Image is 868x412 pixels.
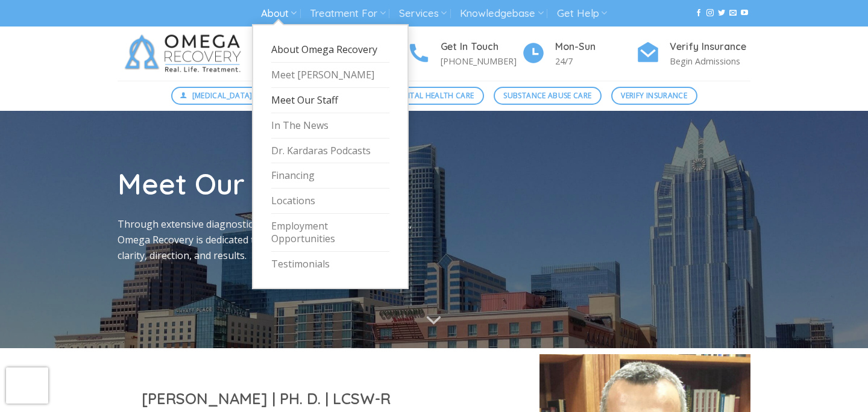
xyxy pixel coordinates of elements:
p: Through extensive diagnostic evaluations and holistic treatment, Omega Recovery is dedicated to e... [118,217,425,263]
a: About [261,2,297,25]
h2: [PERSON_NAME] | PH. D. | LCSW-R [142,389,515,408]
p: Begin Admissions [670,54,750,68]
a: [MEDICAL_DATA] [171,87,263,105]
span: [MEDICAL_DATA] [192,90,253,101]
a: Services [399,2,447,25]
a: Testimonials [271,252,389,276]
a: In The News [271,113,389,139]
a: Follow on Facebook [695,9,702,17]
a: Follow on Instagram [706,9,714,17]
a: Financing [271,163,389,189]
span: Verify Insurance [621,90,687,101]
h1: Meet Our Team [118,165,425,202]
a: Substance Abuse Care [494,87,602,105]
a: Meet [PERSON_NAME] [271,63,389,88]
p: 24/7 [555,54,636,68]
h4: Verify Insurance [670,39,750,55]
h4: Get In Touch [441,39,521,55]
a: Knowledgebase [460,2,543,25]
button: Scroll for more [411,305,457,336]
a: Verify Insurance Begin Admissions [636,39,750,69]
a: Send us an email [729,9,737,17]
a: Employment Opportunities [271,214,389,252]
a: About Omega Recovery [271,37,389,63]
a: Dr. Kardaras Podcasts [271,139,389,164]
p: [PHONE_NUMBER] [441,54,521,68]
a: Meet Our Staff [271,88,389,113]
a: Follow on Twitter [718,9,725,17]
span: Substance Abuse Care [503,90,591,101]
a: Follow on YouTube [741,9,748,17]
a: Get In Touch [PHONE_NUMBER] [407,39,521,69]
span: Mental Health Care [394,90,474,101]
img: Omega Recovery [118,27,253,81]
a: Get Help [557,2,607,25]
h4: Mon-Sun [555,39,636,55]
a: Verify Insurance [611,87,697,105]
a: Mental Health Care [385,87,484,105]
a: Treatment For [310,2,385,25]
a: Locations [271,189,389,214]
